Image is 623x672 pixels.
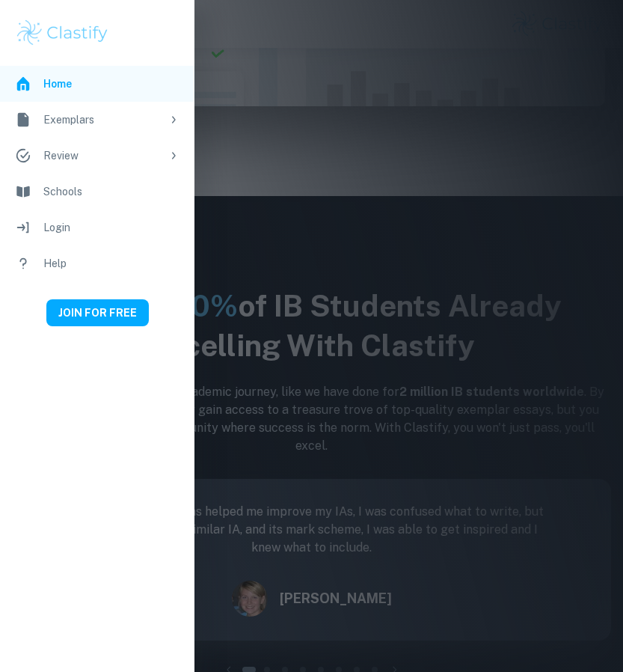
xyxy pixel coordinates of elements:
[43,219,179,236] div: Login
[46,299,149,326] button: JOIN FOR FREE
[43,76,179,92] div: Home
[43,147,162,164] div: Review
[15,18,110,48] img: Clastify logo
[43,183,179,200] div: Schools
[43,255,179,272] div: Help
[43,112,162,128] div: Exemplars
